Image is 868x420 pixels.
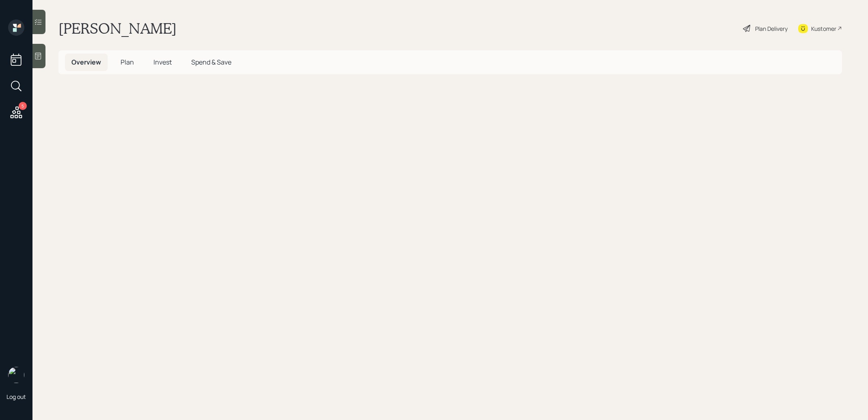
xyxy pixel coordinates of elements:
[811,24,836,33] div: Kustomer
[153,58,172,67] span: Invest
[19,102,27,110] div: 5
[8,367,24,383] img: treva-nostdahl-headshot.png
[58,19,177,37] h1: [PERSON_NAME]
[191,58,231,67] span: Spend & Save
[755,24,788,33] div: Plan Delivery
[71,58,101,67] span: Overview
[6,393,26,401] div: Log out
[121,58,134,67] span: Plan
